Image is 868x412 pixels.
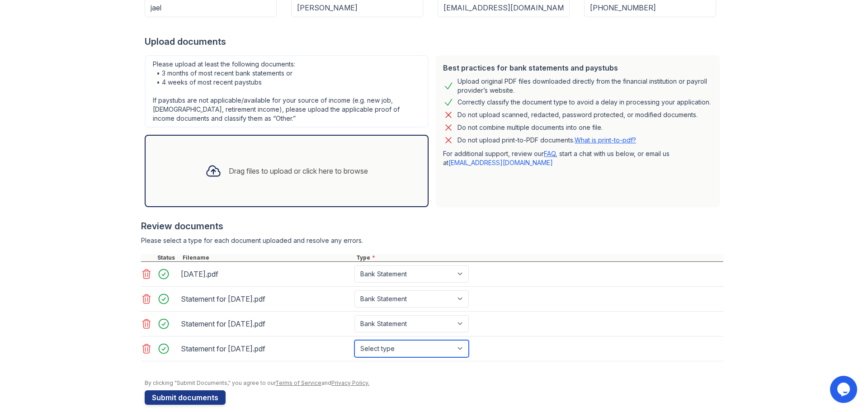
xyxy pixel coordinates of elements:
a: Privacy Policy. [331,379,369,386]
a: Terms of Service [275,379,321,386]
p: For additional support, review our , start a chat with us below, or email us at [443,149,712,167]
div: Type [354,254,723,261]
div: Review documents [141,220,723,232]
div: Upload original PDF files downloaded directly from the financial institution or payroll provider’... [458,77,712,95]
div: Do not combine multiple documents into one file. [458,122,603,133]
div: Correctly classify the document type to avoid a delay in processing your application. [458,97,711,108]
iframe: chat widget [830,376,859,403]
div: By clicking "Submit Documents," you agree to our and [145,379,723,387]
div: Drag files to upload or click here to browse [229,166,368,176]
div: Status [156,254,181,261]
a: FAQ [544,150,556,157]
div: Please select a type for each document uploaded and resolve any errors. [141,236,723,245]
div: Upload documents [145,35,723,48]
button: Submit documents [145,390,226,405]
div: Filename [181,254,354,261]
div: Statement for [DATE].pdf [181,317,351,331]
div: Best practices for bank statements and paystubs [443,62,712,73]
div: Please upload at least the following documents: • 3 months of most recent bank statements or • 4 ... [145,55,429,128]
div: Statement for [DATE].pdf [181,341,351,356]
p: Do not upload print-to-PDF documents. [458,136,636,145]
a: [EMAIL_ADDRESS][DOMAIN_NAME] [448,159,553,166]
a: What is print-to-pdf? [575,136,636,144]
div: [DATE].pdf [181,267,351,281]
div: Do not upload scanned, redacted, password protected, or modified documents. [458,109,698,120]
div: Statement for [DATE].pdf [181,292,351,306]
